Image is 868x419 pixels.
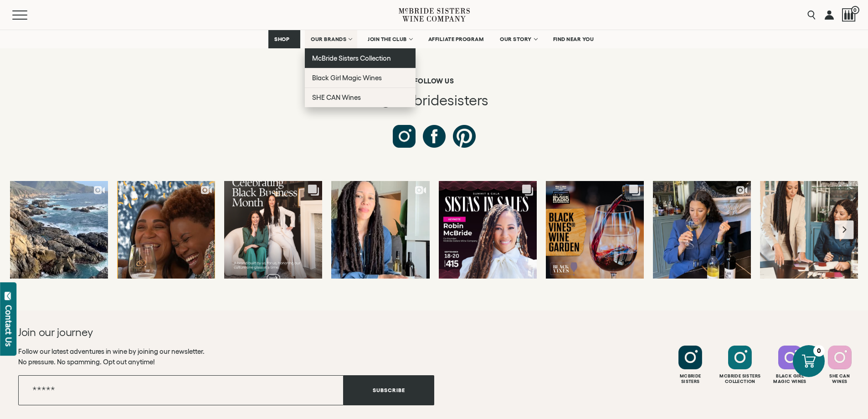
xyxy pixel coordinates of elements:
button: Mobile Menu Trigger [12,10,45,20]
a: Follow Black Girl Magic Wines on Instagram Black GirlMagic Wines [766,346,814,384]
a: McBride Sisters Collection [305,48,416,68]
a: Black Girl Magic Wines [305,68,416,88]
a: SHOP [268,30,300,48]
span: 0 [851,6,859,14]
a: The Black Vines®️ Wine Garden is back and pouring better than ever. 🍷✨ Join... [546,181,644,278]
a: FIND NEAR YOU [547,30,600,48]
div: Mcbride Sisters [667,373,714,384]
a: OUR STORY [494,30,543,48]
h6: Follow us [72,77,796,85]
a: We talk a lot about the coasts of California and New Zealand. It’s because th... [10,181,108,278]
a: Follow McBride Sisters on Instagram McbrideSisters [667,346,714,384]
a: JOIN THE CLUB [362,30,418,48]
button: Subscribe [344,375,434,405]
input: Email [18,375,344,405]
a: You asked. We delivered. Ever since launching Black Girl Magic Wines Wines in... [653,181,751,278]
span: SHE CAN Wines [312,93,361,101]
span: FIND NEAR YOU [553,36,594,42]
a: Keynote announcement! Welcome @mcbridesisters to @sistasinsales! She started... [439,181,537,278]
a: On August 16, join us at KQED for Fresh Glass Uncorked, an evening of wine, c... [117,181,215,278]
div: Black Girl Magic Wines [766,373,814,384]
a: Every August, we raise a glass for Black Business Month, but this year it hit... [224,181,322,278]
a: Follow us on Instagram [393,125,416,148]
a: AFFILIATE PROGRAM [422,30,490,48]
p: Follow our latest adventures in wine by joining our newsletter. No pressure. No spamming. Opt out... [18,346,434,367]
div: Contact Us [4,305,13,347]
span: @mcbridesisters [379,92,488,108]
span: JOIN THE CLUB [368,36,407,42]
a: It’s my birthday month, and I want to invite you to join our wine club family... [331,181,429,278]
a: SHE CAN Wines [305,88,416,107]
span: OUR STORY [500,36,532,42]
h2: Join our journey [18,325,392,340]
a: It's almost time 🤫 Hint: Y'all have been asking for this non-stop since we ... [760,181,858,278]
div: 0 [813,345,825,357]
a: Follow SHE CAN Wines on Instagram She CanWines [816,346,863,384]
span: McBride Sisters Collection [312,54,391,62]
span: Black Girl Magic Wines [312,74,382,82]
span: AFFILIATE PROGRAM [428,36,484,42]
button: Next slide [835,220,854,239]
div: She Can Wines [816,373,863,384]
div: Mcbride Sisters Collection [716,373,764,384]
a: OUR BRANDS [305,30,357,48]
span: OUR BRANDS [311,36,346,42]
span: SHOP [274,36,290,42]
a: Follow McBride Sisters Collection on Instagram Mcbride SistersCollection [716,346,764,384]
